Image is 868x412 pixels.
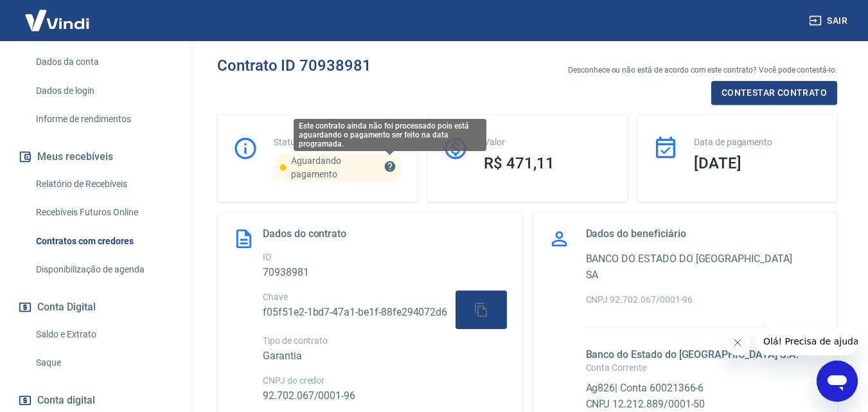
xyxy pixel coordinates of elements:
a: Recebíveis Futuros Online [31,199,177,226]
svg: Copiar chave [474,302,489,318]
p: Data de pagamento [694,136,822,149]
p: Tipo de contrato [263,334,507,348]
p: Chave [263,291,447,304]
iframe: Mensagem da empresa [756,327,858,355]
span: Conta digital [37,391,95,409]
h5: Dados do contrato [263,228,346,240]
h6: Garantia [263,348,507,364]
h6: f05f51e2-1bd7-47a1-be1f-88fe294072d6 [263,304,447,320]
p: CNPJ do credor [263,374,507,388]
p: Conta Corrente [586,361,807,375]
a: Dados da conta [31,49,177,75]
div: Este contrato ainda não foi processado pois está aguardando o pagamento ser feito na data program... [294,119,486,151]
p: Desconhece ou não está de acordo com este contrato? Você pode contestá-lo. [568,64,837,76]
span: Ag 826 | Conta 60021366-6 [586,382,704,394]
span: 92.702.067/0001-96 [263,390,355,402]
h5: Banco do Estado do [GEOGRAPHIC_DATA] S.A. [586,348,807,361]
a: Contratos com credores [31,228,177,255]
h3: Contrato ID 70938981 [217,57,371,75]
svg: Este contrato ainda não foi processado pois está aguardando o pagamento ser feito na data program... [384,160,396,173]
h3: R$ 471,11 [484,154,612,172]
button: Sair [806,9,853,33]
button: Meus recebíveis [15,143,177,171]
button: Copiar chave [466,294,497,325]
a: Informe de rendimentos [31,106,177,132]
span: CNPJ 12.212.889/0001-50 [586,398,705,410]
span: Aguardando pagamento [291,156,341,179]
a: Disponibilização de agenda [31,256,177,283]
a: Saque [31,350,177,376]
h5: Dados do beneficiário [586,228,686,240]
iframe: Fechar mensagem [725,330,750,355]
h6: 70938981 [263,264,507,280]
p: Status [274,136,402,149]
h3: [DATE] [694,154,822,172]
button: Copiar chave [456,291,507,329]
p: ID [263,251,507,264]
a: Relatório de Recebíveis [31,171,177,197]
span: BANCO DO ESTADO DO [GEOGRAPHIC_DATA] SA [586,253,792,281]
img: Vindi [15,1,99,40]
iframe: Botão para abrir a janela de mensagens [817,361,858,402]
button: Contestar contrato [711,81,837,105]
a: Dados de login [31,78,177,104]
button: Conta Digital [15,293,177,321]
span: Olá! Precisa de ajuda? [8,9,108,19]
p: Valor [484,136,612,149]
a: Saldo e Extrato [31,321,177,348]
p: CNPJ 92.702.067/0001-96 [586,293,807,307]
